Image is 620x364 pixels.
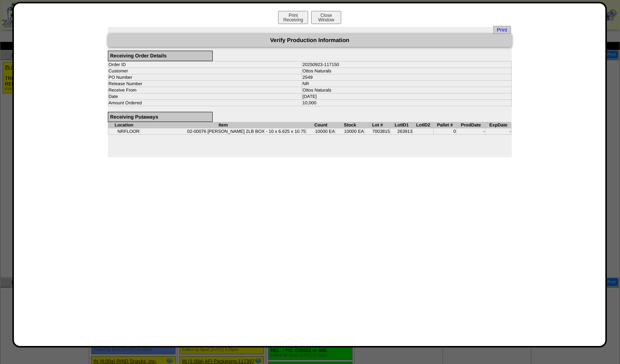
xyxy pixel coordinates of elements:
td: NR [302,80,512,87]
th: LotID1 [390,122,413,128]
td: 263913 [390,128,413,135]
th: ProdDate [457,122,485,128]
a: Print [493,26,510,34]
td: Amount Ordered [108,99,302,106]
td: Customer [108,68,302,74]
th: Count [306,122,335,128]
th: Stock [336,122,364,128]
td: - [457,128,485,135]
th: Lot # [364,122,390,128]
td: Ottos Naturals [302,68,512,74]
div: Receiving Order Details [108,51,213,61]
td: 10000 EA [336,128,364,135]
td: Date [108,93,302,99]
td: 2549 [302,74,512,80]
button: PrintReceiving [278,11,308,24]
td: 02-00076 [PERSON_NAME] 2LB BOX - 10 x 6.625 x 10.75 [140,128,306,135]
td: Release Number [108,80,302,87]
td: [DATE] [302,93,512,99]
td: NRFLOOR [108,128,140,135]
td: Order ID [108,61,302,68]
td: Receive From [108,87,302,93]
th: Pallet # [434,122,457,128]
td: PO Number [108,74,302,80]
td: 20250923-117150 [302,61,512,68]
th: Location [108,122,140,128]
a: CloseWindow [310,17,342,23]
td: - [485,128,512,135]
th: ExpDate [485,122,512,128]
div: Receiving Putaways [108,112,213,122]
th: LotID2 [413,122,434,128]
button: CloseWindow [311,11,341,24]
td: 10000 EA [306,128,335,135]
td: 7003815 [364,128,390,135]
td: 0 [434,128,457,135]
td: Ottos Naturals [302,87,512,93]
td: 10,000 [302,99,512,106]
div: Verify Production Information [108,34,512,47]
th: Item [140,122,306,128]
